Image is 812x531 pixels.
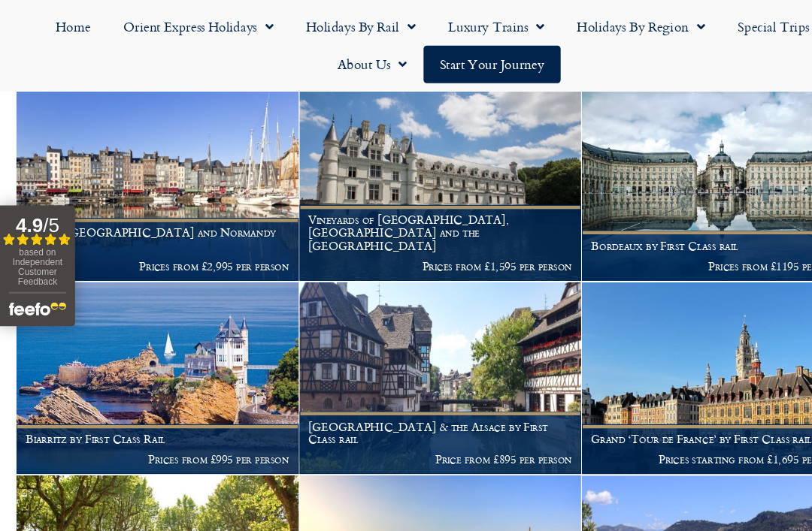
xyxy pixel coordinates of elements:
h1: [GEOGRAPHIC_DATA] & the Alsace by First Class rail [284,387,528,411]
h1: Biarritz by First Class Rail [23,398,267,410]
a: Holidays by Region [517,8,665,42]
a: Biarritz by First Class Rail Prices from £995 per person [15,260,276,438]
a: About Us [296,42,390,77]
a: Start your Journey [390,42,517,77]
a: Bordeaux by First Class rail Prices from £1195 per person [536,81,797,259]
h1: Grand ‘Tour de France’ by First Class rail [544,398,788,410]
p: Price from £895 per person [284,417,528,429]
a: Holidays by Rail [267,8,398,42]
p: Prices starting from £1,695 per person [544,417,788,429]
a: Vineyards of [GEOGRAPHIC_DATA], [GEOGRAPHIC_DATA] and the [GEOGRAPHIC_DATA] Prices from £1,595 pe... [276,81,537,259]
p: Prices from £1195 per person [544,239,788,251]
h1: Bordeaux by First Class rail [544,220,788,232]
nav: Menu [8,8,804,77]
a: Grand ‘Tour de France’ by First Class rail Prices starting from £1,695 per person [536,260,797,438]
a: Orient Express Holidays [98,8,267,42]
h1: Luxury [GEOGRAPHIC_DATA] and Normandy Cruise [23,208,267,232]
h1: Vineyards of [GEOGRAPHIC_DATA], [GEOGRAPHIC_DATA] and the [GEOGRAPHIC_DATA] [284,196,528,231]
a: Luxury [GEOGRAPHIC_DATA] and Normandy Cruise Prices from £2,995 per person [15,81,276,259]
p: Prices from £2,995 per person [23,239,267,251]
a: Home [36,8,98,42]
p: Prices from £995 per person [23,417,267,429]
a: [GEOGRAPHIC_DATA] & the Alsace by First Class rail Price from £895 per person [276,260,537,438]
a: Luxury Trains [398,8,517,42]
a: Special Trips [665,8,776,42]
p: Prices from £1,595 per person [284,239,528,251]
